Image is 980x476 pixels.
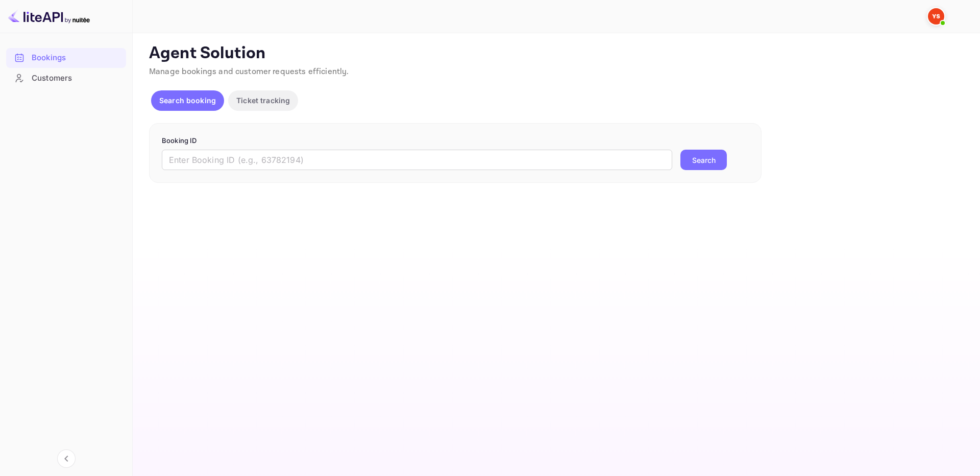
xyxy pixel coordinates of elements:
div: Bookings [32,52,121,64]
button: Search [680,150,727,170]
a: Bookings [6,48,126,67]
div: Bookings [6,48,126,68]
img: Yandex Support [928,8,944,25]
p: Booking ID [162,136,749,146]
p: Search booking [159,95,216,106]
input: Enter Booking ID (e.g., 63782194) [162,150,672,170]
div: Customers [6,68,126,88]
button: Collapse navigation [57,449,76,468]
div: Customers [32,73,121,84]
span: Manage bookings and customer requests efficiently. [149,66,349,77]
p: Ticket tracking [236,95,290,106]
p: Agent Solution [149,43,962,64]
a: Customers [6,68,126,87]
img: LiteAPI logo [8,8,90,25]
